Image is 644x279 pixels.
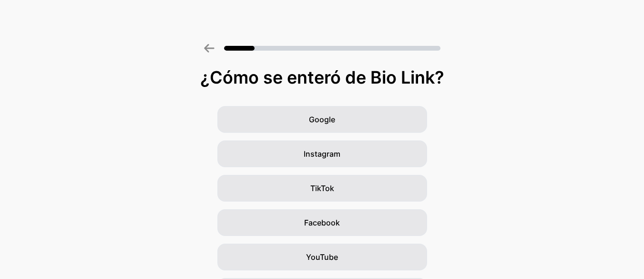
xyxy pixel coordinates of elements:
font: Instagram [304,149,340,159]
font: ¿Cómo se enteró de Bio Link? [200,67,444,88]
font: Google [309,115,335,124]
font: YouTube [306,252,338,262]
font: Facebook [304,218,340,227]
font: TikTok [310,183,334,193]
